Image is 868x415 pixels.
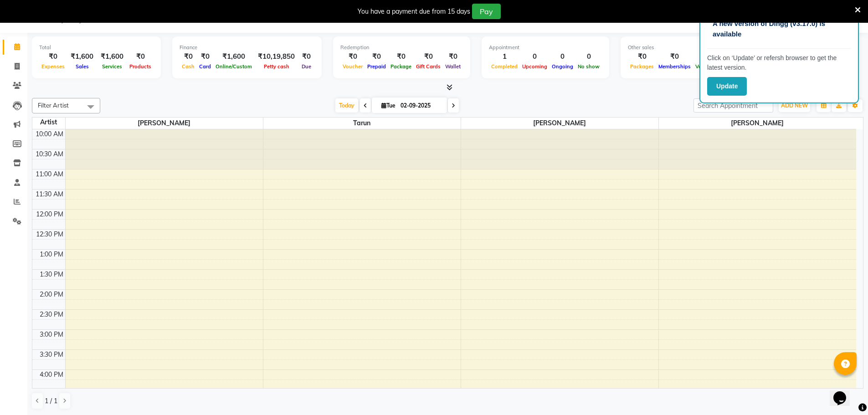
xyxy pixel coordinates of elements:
[520,51,550,62] div: 0
[32,118,65,127] div: Artist
[365,51,388,62] div: ₹0
[443,51,463,62] div: ₹0
[34,149,65,159] div: 10:30 AM
[550,63,575,70] span: Ongoing
[830,379,859,406] iframe: chat widget
[489,51,520,62] div: 1
[575,63,602,70] span: No show
[180,63,197,70] span: Cash
[34,190,65,199] div: 11:30 AM
[97,51,127,62] div: ₹1,600
[707,77,747,96] button: Update
[100,63,124,70] span: Services
[340,63,365,70] span: Voucher
[299,63,313,70] span: Due
[443,63,463,70] span: Wallet
[550,51,575,62] div: 0
[659,118,857,129] span: [PERSON_NAME]
[38,250,65,259] div: 1:00 PM
[39,44,154,51] div: Total
[127,63,154,70] span: Products
[414,51,443,62] div: ₹0
[254,51,298,62] div: ₹10,19,850
[66,118,263,129] span: [PERSON_NAME]
[38,102,69,109] span: Filter Artist
[34,210,65,219] div: 12:00 PM
[520,63,550,70] span: Upcoming
[38,370,65,379] div: 4:00 PM
[707,53,851,72] p: Click on ‘Update’ or refersh browser to get the latest version.
[38,310,65,319] div: 2:30 PM
[67,51,97,62] div: ₹1,600
[781,102,808,109] span: ADD NEW
[365,63,388,70] span: Prepaid
[213,63,254,70] span: Online/Custom
[388,63,414,70] span: Package
[388,51,414,62] div: ₹0
[34,230,65,239] div: 12:30 PM
[34,169,65,179] div: 11:00 AM
[628,44,776,51] div: Other sales
[779,99,810,112] button: ADD NEW
[38,350,65,359] div: 3:30 PM
[628,51,656,62] div: ₹0
[34,129,65,139] div: 10:00 AM
[461,118,658,129] span: [PERSON_NAME]
[489,63,520,70] span: Completed
[358,7,470,16] div: You have a payment due from 15 days
[489,44,602,51] div: Appointment
[472,4,501,19] button: Pay
[262,63,292,70] span: Petty cash
[38,330,65,339] div: 3:00 PM
[38,290,65,299] div: 2:00 PM
[379,102,398,109] span: Tue
[38,270,65,279] div: 1:30 PM
[628,63,656,70] span: Packages
[575,51,602,62] div: 0
[197,51,213,62] div: ₹0
[693,51,720,62] div: ₹0
[39,63,67,70] span: Expenses
[693,98,773,113] input: Search Appointment
[298,51,314,62] div: ₹0
[39,51,67,62] div: ₹0
[414,63,443,70] span: Gift Cards
[713,19,846,39] p: A new version of Dingg (v3.17.0) is available
[263,118,461,129] span: Tarun
[180,44,314,51] div: Finance
[45,396,57,406] span: 1 / 1
[73,63,91,70] span: Sales
[398,99,443,113] input: 2025-09-02
[340,44,463,51] div: Redemption
[180,51,197,62] div: ₹0
[656,51,693,62] div: ₹0
[197,63,213,70] span: Card
[693,63,720,70] span: Vouchers
[340,51,365,62] div: ₹0
[127,51,154,62] div: ₹0
[335,98,358,113] span: Today
[656,63,693,70] span: Memberships
[213,51,254,62] div: ₹1,600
